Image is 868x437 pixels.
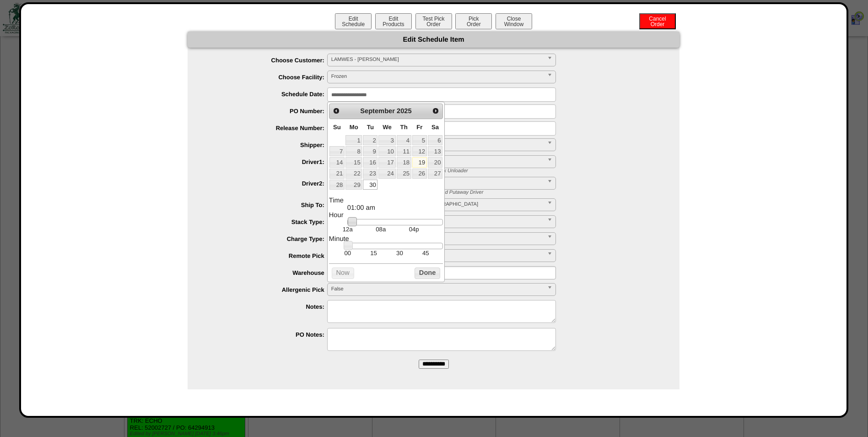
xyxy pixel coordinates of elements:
[206,252,327,259] label: Remote Pick
[363,135,377,145] a: 2
[331,225,364,233] td: 12a
[206,142,327,148] label: Shipper:
[431,124,439,131] span: Saturday
[415,268,440,279] button: Done
[412,135,427,145] a: 5
[363,169,377,179] a: 23
[331,54,544,65] span: LAMWES - [PERSON_NAME]
[329,235,443,243] dt: Minute
[397,169,411,179] a: 25
[206,218,327,225] label: Stack Type:
[320,168,679,174] div: * Driver 1: Shipment Load Picker OR Receiving Truck Unloader
[428,135,442,145] a: 6
[455,13,492,29] button: PickOrder
[639,13,676,29] button: CancelOrder
[387,249,413,257] td: 30
[378,157,395,167] a: 17
[345,169,362,179] a: 22
[206,303,327,310] label: Notes:
[345,135,362,145] a: 1
[206,202,327,208] label: Ship To:
[397,157,411,167] a: 18
[347,204,443,212] dd: 01:00 am
[412,157,427,167] a: 19
[333,107,340,115] span: Prev
[206,331,327,338] label: PO Notes:
[378,169,395,179] a: 24
[345,146,362,156] a: 8
[415,13,452,29] button: Test PickOrder
[345,180,362,190] a: 29
[397,135,411,145] a: 4
[329,212,443,219] dt: Hour
[378,135,395,145] a: 3
[329,146,345,156] a: 7
[397,108,412,115] span: 2025
[335,13,372,29] button: EditSchedule
[363,146,377,156] a: 9
[375,13,412,29] button: EditProducts
[331,284,544,295] span: False
[345,157,362,167] a: 15
[430,105,442,117] a: Next
[428,157,442,167] a: 20
[320,190,679,195] div: * Driver 2: Shipment Truck Loader OR Receiving Load Putaway Driver
[329,157,345,167] a: 14
[188,32,679,48] div: Edit Schedule Item
[364,225,397,233] td: 08a
[206,108,327,115] label: PO Number:
[206,269,327,276] label: Warehouse
[333,124,341,131] span: Sunday
[363,180,377,190] a: 30
[206,286,327,293] label: Allergenic Pick
[361,249,387,257] td: 15
[397,146,411,156] a: 11
[363,157,377,167] a: 16
[383,124,392,131] span: Wednesday
[432,107,439,115] span: Next
[329,197,443,204] dt: Time
[428,169,442,179] a: 27
[412,146,427,156] a: 12
[206,57,327,64] label: Choose Customer:
[397,225,430,233] td: 04p
[496,13,532,29] button: CloseWindow
[206,180,327,187] label: Driver2:
[329,180,345,190] a: 28
[330,105,342,117] a: Prev
[332,268,354,279] button: Now
[329,169,345,179] a: 21
[400,124,408,131] span: Thursday
[206,125,327,131] label: Release Number:
[367,124,374,131] span: Tuesday
[206,235,327,242] label: Charge Type:
[350,124,358,131] span: Monday
[428,146,442,156] a: 13
[331,71,544,82] span: Frozen
[206,158,327,165] label: Driver1:
[334,249,361,257] td: 00
[206,91,327,98] label: Schedule Date:
[416,124,422,131] span: Friday
[206,74,327,81] label: Choose Facility:
[360,108,395,115] span: September
[378,146,395,156] a: 10
[495,21,533,27] a: CloseWindow
[412,169,427,179] a: 26
[413,249,439,257] td: 45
